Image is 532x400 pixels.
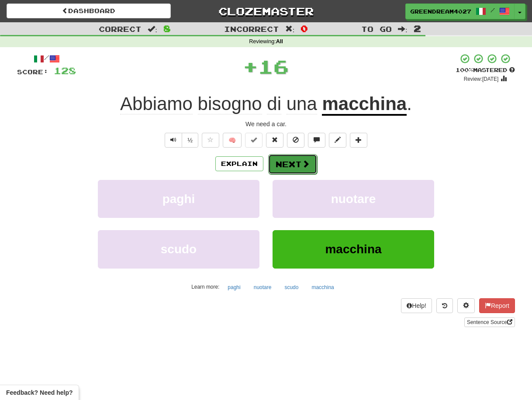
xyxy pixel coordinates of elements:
[456,66,515,74] div: Mastered
[17,120,515,128] div: We need a car.
[287,133,304,148] button: Ignore sentence (alt+i)
[202,133,219,148] button: Favorite sentence (alt+f)
[198,93,262,114] span: bisogno
[456,66,473,73] span: 100 %
[267,93,281,114] span: di
[287,93,317,114] span: una
[98,180,259,218] button: paghi
[307,281,339,294] button: macchina
[224,24,279,33] span: Incorrect
[308,133,325,148] button: Discuss sentence (alt+u)
[182,133,198,148] button: ½
[6,388,73,397] span: Open feedback widget
[361,24,392,33] span: To go
[464,76,499,82] small: Review: [DATE]
[249,281,276,294] button: nuotare
[54,65,76,76] span: 128
[243,53,258,79] span: +
[322,93,407,116] u: macchina
[7,3,171,18] a: Dashboard
[163,23,171,34] span: 8
[258,55,289,77] span: 16
[148,25,157,33] span: :
[17,53,76,64] div: /
[329,133,346,148] button: Edit sentence (alt+d)
[405,3,515,19] a: GreenDream4027 /
[266,133,283,148] button: Reset to 0% Mastered (alt+r)
[491,7,495,13] span: /
[268,154,317,174] button: Next
[191,284,219,290] small: Learn more:
[464,317,515,327] a: Sentence Source
[410,7,471,15] span: GreenDream4027
[99,24,142,33] span: Correct
[273,180,434,218] button: nuotare
[215,156,263,171] button: Explain
[98,230,259,268] button: scudo
[162,192,195,206] span: paghi
[407,93,412,114] span: .
[436,298,453,313] button: Round history (alt+y)
[414,23,421,34] span: 2
[285,25,295,33] span: :
[401,298,432,313] button: Help!
[17,68,48,76] span: Score:
[398,25,408,33] span: :
[479,298,515,313] button: Report
[350,133,367,148] button: Add to collection (alt+a)
[276,38,283,45] strong: All
[331,192,376,206] span: nuotare
[325,242,381,256] span: macchina
[245,133,263,148] button: Set this sentence to 100% Mastered (alt+m)
[184,3,348,19] a: Clozemaster
[165,133,182,148] button: Play sentence audio (ctl+space)
[280,281,303,294] button: scudo
[163,133,198,148] div: Text-to-speech controls
[273,230,434,268] button: macchina
[161,242,197,256] span: scudo
[223,281,245,294] button: paghi
[223,133,242,148] button: 🧠
[301,23,308,34] span: 0
[120,93,193,114] span: Abbiamo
